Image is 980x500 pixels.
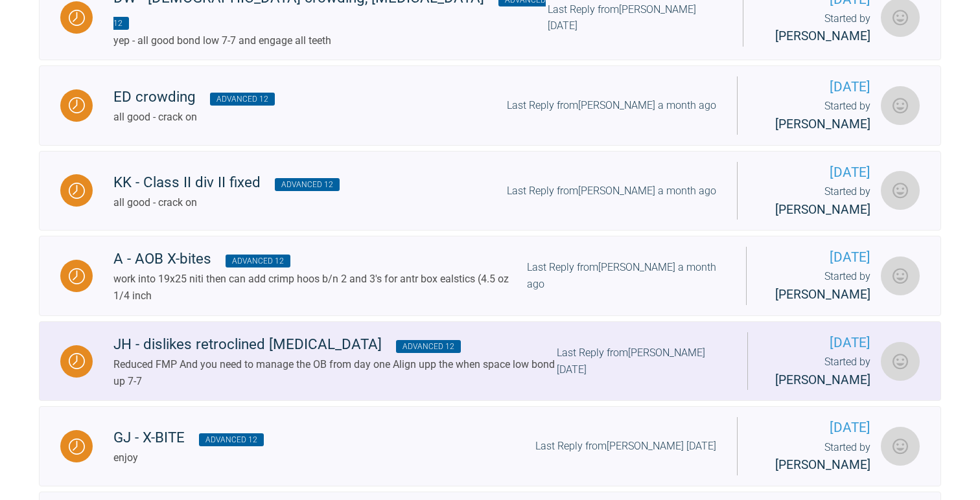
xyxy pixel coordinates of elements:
[758,183,870,220] div: Started by
[775,117,870,131] span: [PERSON_NAME]
[769,332,870,354] span: [DATE]
[69,97,85,113] img: Waiting
[113,171,340,194] div: KK - Class II div II fixed
[775,202,870,217] span: [PERSON_NAME]
[881,427,920,466] img: Sarah Gatley
[507,97,716,114] div: Last Reply from [PERSON_NAME] a month ago
[767,247,870,268] span: [DATE]
[535,438,716,455] div: Last Reply from [PERSON_NAME] [DATE]
[39,321,941,402] a: WaitingJH - dislikes retroclined [MEDICAL_DATA] Advanced 12Reduced FMP And you need to manage the...
[199,433,264,446] span: Advanced 12
[226,255,290,267] span: Advanced 12
[113,109,275,126] div: all good - crack on
[507,183,716,199] div: Last Reply from [PERSON_NAME] a month ago
[113,333,557,356] div: JH - dislikes retroclined [MEDICAL_DATA]
[39,151,941,231] a: WaitingKK - Class II div II fixed Advanced 12all good - crack onLast Reply from[PERSON_NAME] a mo...
[396,340,461,353] span: Advanced 12
[69,353,85,369] img: Waiting
[275,178,340,191] span: Advanced 12
[69,183,85,199] img: Waiting
[775,457,870,472] span: [PERSON_NAME]
[69,438,85,455] img: Waiting
[39,406,941,486] a: WaitingGJ - X-BITE Advanced 12enjoyLast Reply from[PERSON_NAME] [DATE][DATE]Started by [PERSON_NA...
[39,65,941,146] a: WaitingED crowding Advanced 12all good - crack onLast Reply from[PERSON_NAME] a month ago[DATE]St...
[210,93,275,106] span: Advanced 12
[775,28,870,43] span: [PERSON_NAME]
[527,259,725,292] div: Last Reply from [PERSON_NAME] a month ago
[764,10,870,47] div: Started by
[548,1,722,34] div: Last Reply from [PERSON_NAME] [DATE]
[881,171,920,210] img: Sarah Gatley
[758,417,870,438] span: [DATE]
[758,439,870,475] div: Started by
[113,85,275,109] div: ED crowding
[758,76,870,98] span: [DATE]
[881,86,920,125] img: Sarah Gatley
[767,268,870,304] div: Started by
[881,256,920,295] img: Sarah Gatley
[39,236,941,316] a: WaitingA - AOB X-bites Advanced 12work into 19x25 niti then can add crimp hoos b/n 2 and 3's for ...
[113,271,527,304] div: work into 19x25 niti then can add crimp hoos b/n 2 and 3's for antr box ealstics (4.5 oz 1/4 inch
[69,10,85,26] img: Waiting
[881,342,920,381] img: Sarah Gatley
[113,247,527,271] div: A - AOB X-bites
[758,162,870,183] span: [DATE]
[113,449,264,466] div: enjoy
[69,268,85,284] img: Waiting
[113,356,557,389] div: Reduced FMP And you need to manage the OB from day one Align upp the when space low bond up 7-7
[775,287,870,302] span: [PERSON_NAME]
[113,32,548,49] div: yep - all good bond low 7-7 and engage all teeth
[775,372,870,387] span: [PERSON_NAME]
[758,98,870,134] div: Started by
[113,426,264,449] div: GJ - X-BITE
[769,354,870,390] div: Started by
[557,345,727,378] div: Last Reply from [PERSON_NAME] [DATE]
[113,194,340,211] div: all good - crack on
